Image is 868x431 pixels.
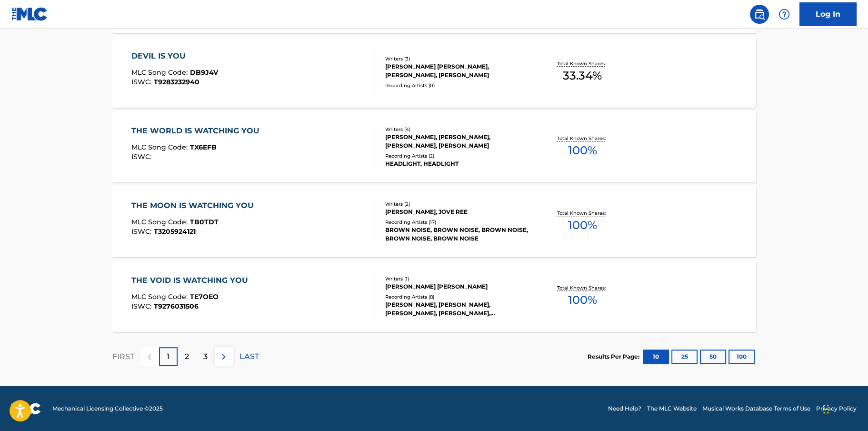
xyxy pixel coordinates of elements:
p: Total Known Shares: [557,135,608,142]
div: THE WORLD IS WATCHING YOU [131,125,264,137]
p: 3 [203,351,208,362]
div: DEVIL IS YOU [131,50,218,62]
div: Writers ( 2 ) [385,200,529,208]
span: ISWC : [131,78,154,86]
span: DB9J4V [190,68,218,77]
a: DEVIL IS YOUMLC Song Code:DB9J4VISWC:T9283232940Writers (3)[PERSON_NAME] [PERSON_NAME], [PERSON_N... [112,36,756,108]
div: BROWN NOISE, BROWN NOISE, BROWN NOISE, BROWN NOISE, BROWN NOISE [385,226,529,243]
div: Recording Artists ( 8 ) [385,293,529,301]
span: TX6EFB [190,143,217,151]
span: T9276031506 [154,302,199,311]
button: 25 [671,350,698,364]
span: 100 % [568,142,597,159]
div: Writers ( 3 ) [385,55,529,62]
iframe: Chat Widget [820,385,868,431]
a: The MLC Website [647,404,697,413]
a: THE VOID IS WATCHING YOUMLC Song Code:TE7OEOISWC:T9276031506Writers (1)[PERSON_NAME] [PERSON_NAME... [112,261,756,332]
span: 100 % [568,291,597,309]
span: MLC Song Code : [131,68,190,77]
p: 1 [167,351,170,362]
span: TB0TDT [190,218,219,226]
div: [PERSON_NAME], JOVE REE [385,208,529,216]
img: help [778,9,790,20]
a: Musical Works Database Terms of Use [702,404,810,413]
span: MLC Song Code : [131,218,190,226]
span: T3205924121 [154,227,196,236]
p: LAST [239,351,259,362]
a: Privacy Policy [816,404,857,413]
a: Need Help? [608,404,641,413]
span: ISWC : [131,152,154,161]
div: THE VOID IS WATCHING YOU [131,275,253,286]
p: Total Known Shares: [557,284,608,291]
button: 10 [643,350,669,364]
button: 100 [728,350,755,364]
a: Log In [799,2,857,26]
div: Writers ( 4 ) [385,126,529,133]
span: T9283232940 [154,78,200,86]
span: Mechanical Licensing Collective © 2025 [52,404,163,413]
div: HEADLIGHT, HEADLIGHT [385,160,529,168]
img: search [754,9,765,20]
div: THE MOON IS WATCHING YOU [131,200,259,211]
div: Drag [823,395,829,423]
a: Public Search [750,5,769,24]
p: 2 [185,351,189,362]
div: Recording Artists ( 2 ) [385,152,529,160]
p: FIRST [112,351,134,362]
div: [PERSON_NAME], [PERSON_NAME], [PERSON_NAME], [PERSON_NAME] [385,133,529,150]
div: Help [775,5,794,24]
span: TE7OEO [190,292,219,301]
p: Results Per Page: [588,352,642,361]
p: Total Known Shares: [557,210,608,217]
img: MLC Logo [11,7,48,21]
p: Total Known Shares: [557,60,608,67]
div: Recording Artists ( 17 ) [385,219,529,226]
a: THE MOON IS WATCHING YOUMLC Song Code:TB0TDTISWC:T3205924121Writers (2)[PERSON_NAME], JOVE REERec... [112,186,756,257]
div: [PERSON_NAME] [PERSON_NAME] [385,282,529,291]
span: 33.34 % [563,67,602,84]
span: ISWC : [131,302,154,311]
div: [PERSON_NAME] [PERSON_NAME], [PERSON_NAME], [PERSON_NAME] [385,62,529,80]
span: ISWC : [131,227,154,236]
a: THE WORLD IS WATCHING YOUMLC Song Code:TX6EFBISWC:Writers (4)[PERSON_NAME], [PERSON_NAME], [PERSO... [112,111,756,182]
div: [PERSON_NAME], [PERSON_NAME], [PERSON_NAME], [PERSON_NAME], [PERSON_NAME] [385,301,529,318]
span: 100 % [568,217,597,234]
div: Writers ( 1 ) [385,275,529,282]
img: right [218,351,229,362]
span: MLC Song Code : [131,292,190,301]
div: Recording Artists ( 0 ) [385,82,529,89]
button: 50 [700,350,726,364]
span: MLC Song Code : [131,143,190,151]
img: logo [11,403,41,414]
